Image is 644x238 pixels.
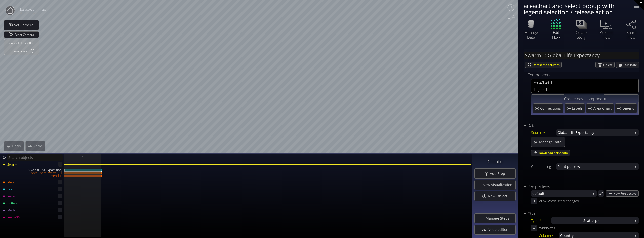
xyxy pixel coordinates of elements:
[533,96,637,103] div: Create new component
[490,171,508,176] span: Add Step
[533,62,561,68] span: Dataset to columns
[531,163,556,170] div: Create using
[540,106,562,111] span: Connections
[524,211,633,217] div: Chart
[482,182,515,187] span: New Visualization
[603,62,614,68] span: Delete
[540,190,590,197] span: ult
[488,194,510,199] span: New Object
[597,30,615,39] div: Present Flow
[524,3,628,15] div: areachart and select popup with legend selection / release action
[532,190,540,197] span: defa
[624,62,639,68] span: Duplicate
[572,30,590,39] div: Create Story
[557,163,562,170] span: Poi
[474,159,516,164] h3: Create
[545,86,636,93] span: 1
[534,86,545,93] span: Legend
[557,129,575,136] span: Global Life
[14,32,36,38] span: Reset Camera
[531,217,551,224] div: Type *
[524,72,633,78] div: Components
[7,180,14,184] span: Map
[7,208,16,213] span: Model
[539,150,570,156] span: Download point data
[7,187,13,191] span: Text
[593,106,613,111] span: Area Chart
[7,154,63,161] input: Search objects
[585,217,602,224] span: catterplot
[534,79,536,86] span: A
[531,129,556,136] div: Source *
[485,216,512,221] span: Manage Steps
[1,169,64,172] div: 1: Global Life Expectancy
[1,172,64,174] div: AreaChart Swarm 1: 1
[622,106,636,111] span: Legend
[487,227,511,232] span: Node editor
[522,30,540,39] div: Manage Data
[539,140,565,145] span: Manage Data
[583,217,585,224] span: S
[1,174,64,177] div: Legend 1:
[7,201,17,206] span: Button
[613,191,638,196] span: New Perspective
[7,215,21,220] span: Image360
[562,163,632,170] span: nt per row
[55,161,57,168] div: 1
[539,225,564,231] div: Width-axis
[7,162,17,167] span: Swarm
[524,184,633,190] div: Perspectives
[536,79,636,86] span: reaChart 1
[572,106,584,111] span: Labels
[623,30,640,39] div: Share Flow
[82,154,84,160] span: 1
[14,23,36,28] span: Set Camera
[575,129,632,136] span: Expectancy
[524,123,633,129] div: Data
[7,194,16,198] span: Image
[539,198,579,204] div: Allow cross step changes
